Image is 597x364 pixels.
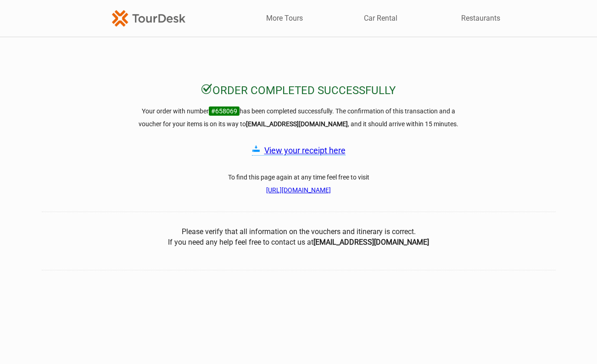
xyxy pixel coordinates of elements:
span: #658069 [209,106,240,116]
img: TourDesk-logo-td-orange-v1.png [112,10,185,26]
a: [URL][DOMAIN_NAME] [266,186,331,194]
a: Car Rental [364,13,397,23]
h3: To find this page again at any time feel free to visit [134,171,464,196]
a: More Tours [266,13,303,23]
strong: [EMAIL_ADDRESS][DOMAIN_NAME] [246,120,348,128]
a: Restaurants [461,13,500,23]
a: View your receipt here [264,146,346,155]
b: [EMAIL_ADDRESS][DOMAIN_NAME] [313,238,429,246]
h3: Your order with number has been completed successfully. The confirmation of this transaction and ... [134,105,464,130]
center: Please verify that all information on the vouchers and itinerary is correct. If you need any help... [42,227,556,247]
